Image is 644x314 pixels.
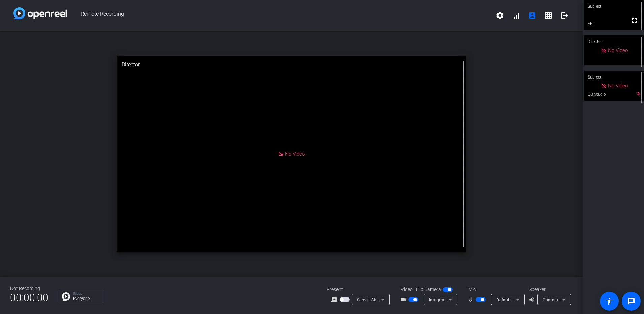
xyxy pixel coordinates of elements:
[67,7,492,24] span: Remote Recording
[529,295,537,304] mat-icon: volume_up
[62,292,70,301] img: Chat Icon
[117,56,466,74] div: Director
[468,295,476,304] mat-icon: mic_none
[627,297,635,305] mat-icon: message
[496,297,596,302] span: Default - Microphone (2- Shure MV7+) (14ed:1019)
[608,47,628,53] span: No Video
[560,11,569,20] mat-icon: logout
[331,295,340,304] mat-icon: screen_share_outline
[401,286,413,293] span: Video
[630,16,638,24] mat-icon: fullscreen
[529,286,569,293] div: Speaker
[584,71,644,84] div: Subject
[357,297,387,302] span: Screen Sharing
[528,11,536,20] mat-icon: account_box
[73,296,100,301] p: Everyone
[73,292,100,295] p: Group
[10,289,49,306] span: 00:00:00
[13,7,67,19] img: white-gradient.svg
[496,11,504,20] mat-icon: settings
[544,11,552,20] mat-icon: grid_on
[416,286,441,293] span: Flip Camera
[400,295,408,304] mat-icon: videocam_outline
[584,35,644,48] div: Director
[461,286,529,293] div: Mic
[608,83,628,89] span: No Video
[285,151,305,157] span: No Video
[508,7,524,24] button: signal_cellular_alt
[10,285,49,292] div: Not Recording
[605,297,613,305] mat-icon: accessibility
[327,286,394,293] div: Present
[429,297,490,302] span: Integrated Camera (04f2:b71c)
